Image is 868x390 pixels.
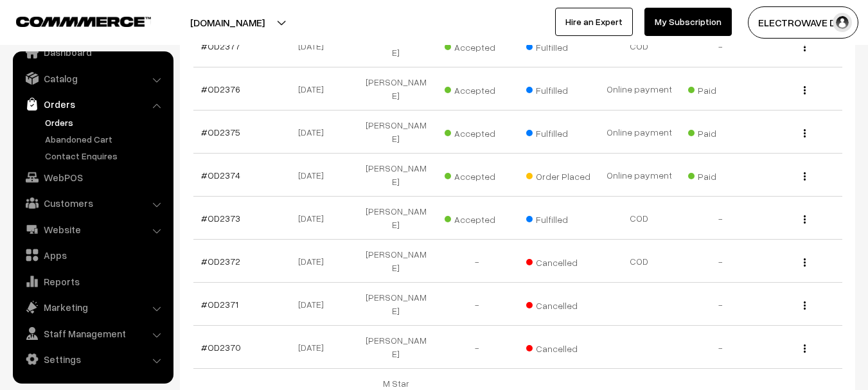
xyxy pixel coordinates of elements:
[599,154,680,197] td: Online payment
[833,13,852,32] img: user
[201,342,241,353] a: #OD2370
[688,123,752,140] span: Paid
[680,197,761,240] td: -
[526,166,590,183] span: Order Placed
[436,283,517,326] td: -
[274,326,355,369] td: [DATE]
[804,43,806,51] img: Menu
[804,172,806,181] img: Menu
[42,132,169,146] a: Abandoned Cart
[680,326,761,369] td: -
[16,40,169,64] a: Dashboard
[16,17,151,26] img: COMMMERCE
[599,197,680,240] td: COD
[201,127,240,137] a: #OD2375
[748,6,858,39] button: ELECTROWAVE DE…
[201,40,240,51] a: #OD2377
[355,154,436,197] td: [PERSON_NAME]
[355,283,436,326] td: [PERSON_NAME]
[445,166,509,183] span: Accepted
[526,339,590,355] span: Cancelled
[274,24,355,67] td: [DATE]
[355,240,436,283] td: [PERSON_NAME]
[526,296,590,312] span: Cancelled
[42,116,169,129] a: Orders
[16,296,169,319] a: Marketing
[804,86,806,94] img: Menu
[526,123,590,140] span: Fulfilled
[16,191,169,215] a: Customers
[445,37,509,54] span: Accepted
[526,253,590,269] span: Cancelled
[274,154,355,197] td: [DATE]
[201,84,240,94] a: #OD2376
[355,67,436,111] td: [PERSON_NAME]
[680,240,761,283] td: -
[274,197,355,240] td: [DATE]
[445,209,509,226] span: Accepted
[16,166,169,189] a: WebPOS
[355,24,436,67] td: [PERSON_NAME]
[274,240,355,283] td: [DATE]
[804,301,806,310] img: Menu
[42,149,169,163] a: Contact Enquires
[680,283,761,326] td: -
[16,67,169,90] a: Catalog
[688,166,752,183] span: Paid
[201,170,240,181] a: #OD2374
[804,258,806,267] img: Menu
[355,111,436,154] td: [PERSON_NAME]
[445,80,509,97] span: Accepted
[526,37,590,54] span: Fulfilled
[680,24,761,67] td: -
[526,80,590,97] span: Fulfilled
[436,326,517,369] td: -
[16,244,169,267] a: Apps
[436,240,517,283] td: -
[16,348,169,371] a: Settings
[145,6,310,39] button: [DOMAIN_NAME]
[688,80,752,97] span: Paid
[16,93,169,116] a: Orders
[555,8,633,36] a: Hire an Expert
[16,218,169,241] a: Website
[274,67,355,111] td: [DATE]
[201,299,238,310] a: #OD2371
[355,197,436,240] td: [PERSON_NAME]
[526,209,590,226] span: Fulfilled
[804,129,806,137] img: Menu
[201,256,240,267] a: #OD2372
[599,24,680,67] td: COD
[274,111,355,154] td: [DATE]
[16,270,169,293] a: Reports
[599,111,680,154] td: Online payment
[201,213,240,224] a: #OD2373
[599,67,680,111] td: Online payment
[804,215,806,224] img: Menu
[355,326,436,369] td: [PERSON_NAME]
[16,322,169,345] a: Staff Management
[804,344,806,353] img: Menu
[274,283,355,326] td: [DATE]
[599,240,680,283] td: COD
[644,8,732,36] a: My Subscription
[16,13,128,28] a: COMMMERCE
[445,123,509,140] span: Accepted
